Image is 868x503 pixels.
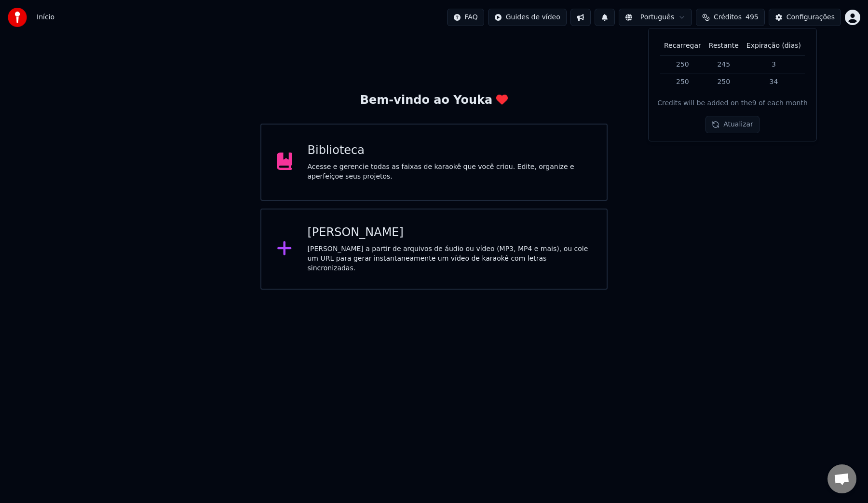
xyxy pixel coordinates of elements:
[660,73,705,91] td: 250
[360,93,508,108] div: Bem-vindo ao Youka
[705,116,759,133] button: Atualizar
[308,143,592,158] div: Biblioteca
[705,56,743,73] td: 245
[827,464,856,493] div: Bate-papo aberto
[308,225,592,240] div: [PERSON_NAME]
[308,244,592,273] div: [PERSON_NAME] a partir de arquivos de áudio ou vídeo (MP3, MP4 e mais), ou cole um URL para gerar...
[660,36,705,56] th: Recarregar
[308,162,592,182] div: Acesse e gerencie todas as faixas de karaokê que você criou. Edite, organize e aperfeiçoe seus pr...
[657,98,808,108] div: Credits will be added on the 9 of each month
[488,9,567,26] button: Guides de vídeo
[37,13,54,22] nav: breadcrumb
[769,9,841,26] button: Configurações
[37,13,54,22] span: Início
[743,36,805,56] th: Expiração (dias)
[8,8,27,27] img: youka
[714,13,742,22] span: Créditos
[660,56,705,73] td: 250
[746,13,759,22] span: 495
[787,13,835,22] div: Configurações
[447,9,484,26] button: FAQ
[705,36,743,56] th: Restante
[696,9,765,26] button: Créditos495
[743,73,805,91] td: 34
[705,73,743,91] td: 250
[743,56,805,73] td: 3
